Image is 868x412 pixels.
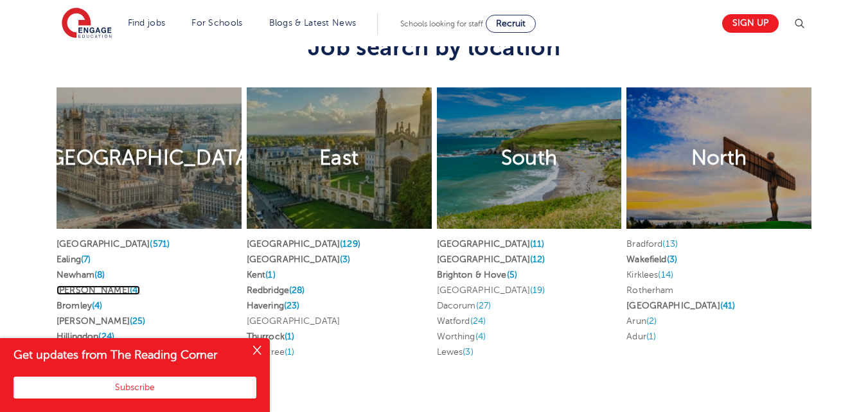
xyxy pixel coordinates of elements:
span: (23) [284,301,300,310]
a: Bromley(4) [57,301,102,310]
a: Thurrock(1) [247,332,295,341]
li: [GEOGRAPHIC_DATA] [247,314,432,329]
a: [GEOGRAPHIC_DATA](129) [247,239,360,249]
a: Redbridge(28) [247,285,305,295]
span: (11) [530,239,545,249]
li: Kirklees [626,267,811,283]
li: Watford [437,314,622,329]
li: Dacorum [437,298,622,314]
li: Arun [626,314,811,329]
span: (129) [340,239,360,249]
a: Blogs & Latest News [269,18,357,28]
span: Schools looking for staff [400,19,483,28]
a: Brighton & Hove(5) [437,270,518,280]
span: (1) [285,332,294,341]
li: Rotherham [626,283,811,298]
a: For Schools [191,18,242,28]
span: (28) [289,285,305,295]
li: Braintree [247,345,432,360]
span: (1) [285,347,294,357]
li: Worthing [437,329,622,345]
li: Bradford [626,237,811,252]
span: (3) [463,347,473,357]
span: (14) [658,270,673,280]
span: (7) [81,255,91,264]
a: Newham(8) [57,270,105,280]
a: Ealing(7) [57,255,91,264]
button: Subscribe [13,377,256,399]
img: Engage Education [62,8,112,40]
span: (12) [530,255,545,264]
a: [GEOGRAPHIC_DATA](41) [626,301,735,310]
span: (1) [265,270,275,280]
span: (5) [507,270,517,280]
a: [PERSON_NAME](4) [57,285,140,295]
h2: [GEOGRAPHIC_DATA] [43,145,255,172]
button: Close [244,338,270,364]
h4: Get updates from The Reading Corner [13,347,243,363]
li: Lewes [437,345,622,360]
span: (41) [720,301,736,310]
h2: North [691,145,747,172]
a: Sign up [722,14,779,33]
span: (4) [92,301,102,310]
span: Recruit [496,19,526,28]
a: Find jobs [128,18,166,28]
span: (4) [130,285,140,295]
span: (25) [130,316,146,326]
a: [GEOGRAPHIC_DATA](571) [57,239,170,249]
span: (24) [98,332,114,341]
span: (19) [530,285,545,295]
li: Adur [626,329,811,345]
a: Recruit [486,15,536,33]
span: (571) [150,239,170,249]
span: (3) [667,255,677,264]
a: [PERSON_NAME](25) [57,316,145,326]
span: (3) [340,255,350,264]
a: Hillingdon(24) [57,332,114,341]
h2: South [501,145,558,172]
a: Kent(1) [247,270,276,280]
a: Havering(23) [247,301,300,310]
span: (24) [470,316,486,326]
h2: East [319,145,359,172]
span: (2) [646,316,657,326]
span: (8) [94,270,105,280]
span: (4) [475,332,486,341]
span: (27) [476,301,492,310]
a: [GEOGRAPHIC_DATA](11) [437,239,545,249]
li: [GEOGRAPHIC_DATA] [437,283,622,298]
a: Wakefield(3) [626,255,677,264]
a: [GEOGRAPHIC_DATA](12) [437,255,545,264]
span: (1) [646,332,656,341]
a: [GEOGRAPHIC_DATA](3) [247,255,351,264]
span: (13) [662,239,678,249]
